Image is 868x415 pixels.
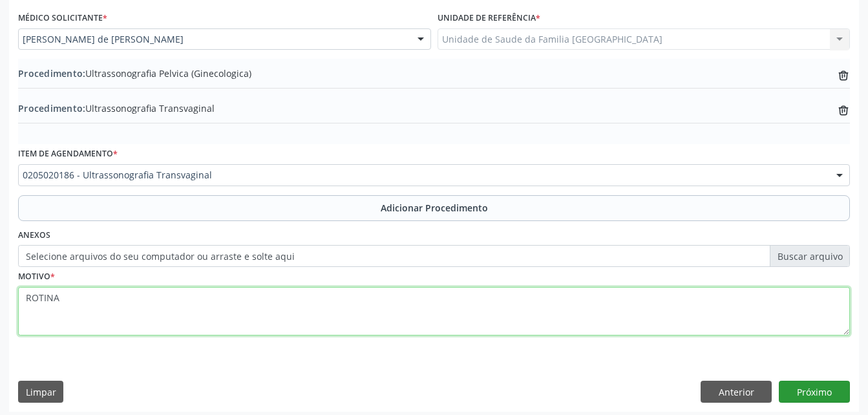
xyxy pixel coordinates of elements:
[18,195,850,221] button: Adicionar Procedimento
[23,169,823,182] span: 0205020186 - Ultrassonografia Transvaginal
[18,8,107,28] label: Médico Solicitante
[18,144,118,164] label: Item de agendamento
[18,67,85,80] span: Procedimento:
[18,101,215,115] span: Ultrassonografia Transvaginal
[701,381,772,403] button: Anterior
[438,8,540,28] label: Unidade de referência
[18,226,50,246] label: Anexos
[18,267,55,287] label: Motivo
[779,381,850,403] button: Próximo
[23,33,405,46] span: [PERSON_NAME] de [PERSON_NAME]
[18,102,85,114] span: Procedimento:
[18,67,251,80] span: Ultrassonografia Pelvica (Ginecologica)
[381,201,488,215] span: Adicionar Procedimento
